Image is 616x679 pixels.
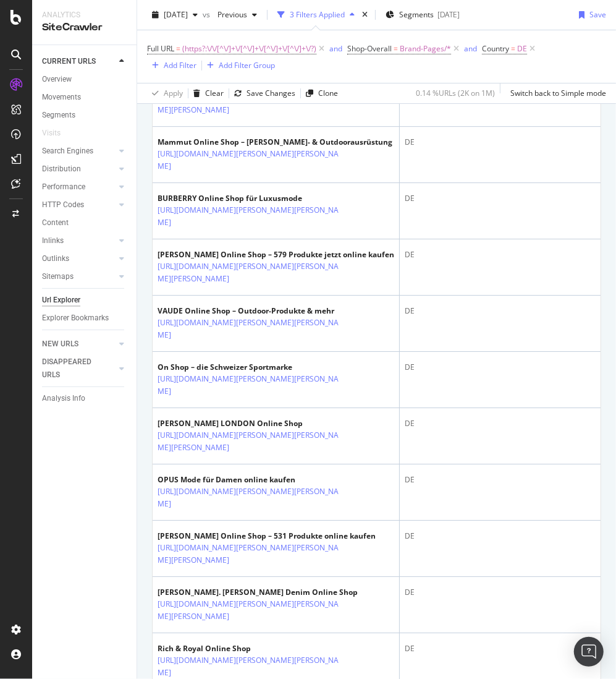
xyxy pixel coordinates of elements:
div: Url Explorer [42,294,80,307]
span: = [511,43,515,54]
div: Clear [205,88,224,98]
a: Url Explorer [42,294,128,307]
a: NEW URLS [42,338,116,351]
a: [URL][DOMAIN_NAME][PERSON_NAME][PERSON_NAME][PERSON_NAME] [158,92,340,116]
div: Save [589,9,606,20]
div: Movements [42,91,81,104]
button: Save [574,5,606,25]
a: [URL][DOMAIN_NAME][PERSON_NAME][PERSON_NAME] [158,485,340,510]
a: Explorer Bookmarks [42,312,128,325]
a: Segments [42,109,128,122]
button: Switch back to Simple mode [505,83,606,103]
div: NEW URLS [42,338,78,351]
div: Save Changes [247,88,295,98]
a: [URL][DOMAIN_NAME][PERSON_NAME][PERSON_NAME] [158,317,340,341]
a: [URL][DOMAIN_NAME][PERSON_NAME][PERSON_NAME][PERSON_NAME] [158,260,340,285]
a: Distribution [42,163,116,176]
a: Search Engines [42,145,116,158]
a: DISAPPEARED URLS [42,356,116,382]
a: [URL][DOMAIN_NAME][PERSON_NAME][PERSON_NAME] [158,148,340,173]
div: [DATE] [437,9,460,20]
div: Inlinks [42,234,64,247]
div: BURBERRY Online Shop für Luxusmode [158,193,394,204]
span: Full URL [147,43,174,54]
a: [URL][DOMAIN_NAME][PERSON_NAME][PERSON_NAME] [158,373,340,398]
a: [URL][DOMAIN_NAME][PERSON_NAME][PERSON_NAME] [158,204,340,229]
button: Clear [188,83,224,103]
button: and [329,43,342,54]
button: Segments[DATE] [381,5,465,25]
a: [URL][DOMAIN_NAME][PERSON_NAME][PERSON_NAME] [158,654,340,679]
div: Analytics [42,10,127,20]
div: Switch back to Simple mode [510,88,606,98]
button: and [464,43,477,54]
button: Add Filter Group [202,58,275,73]
a: [URL][DOMAIN_NAME][PERSON_NAME][PERSON_NAME][PERSON_NAME] [158,542,340,566]
div: Performance [42,181,85,194]
a: Content [42,216,128,229]
span: Previous [213,9,247,20]
a: Sitemaps [42,270,116,283]
div: Segments [42,109,75,122]
div: Explorer Bookmarks [42,312,109,325]
div: Open Intercom Messenger [574,637,604,667]
div: [PERSON_NAME]. [PERSON_NAME] Denim Online Shop [158,587,394,598]
button: 3 Filters Applied [272,5,360,25]
a: [URL][DOMAIN_NAME][PERSON_NAME][PERSON_NAME][PERSON_NAME] [158,598,340,623]
button: Apply [147,83,183,103]
div: 0.14 % URLs ( 2K on 1M ) [416,88,495,98]
div: Content [42,216,69,229]
button: Clone [301,83,338,103]
div: Visits [42,127,61,140]
div: Overview [42,73,72,86]
div: and [329,43,342,54]
a: Visits [42,127,73,140]
a: Movements [42,91,128,104]
span: (https?:\/\/[^\/]+\/[^\/]+\/[^\/]+\/[^\/]+\/?) [182,40,316,58]
div: Search Engines [42,145,93,158]
div: Mammut Online Shop – [PERSON_NAME]- & Outdoorausrüstung [158,137,394,148]
div: Add Filter [164,60,196,70]
a: HTTP Codes [42,199,116,211]
div: 3 Filters Applied [290,9,345,20]
div: VAUDE Online Shop – Outdoor-Produkte & mehr [158,305,394,317]
span: Country [482,43,509,54]
div: [PERSON_NAME] Online Shop – 579 Produkte jetzt online kaufen [158,249,394,260]
span: vs [203,9,213,20]
button: Previous [213,5,262,25]
div: and [464,43,477,54]
a: CURRENT URLS [42,55,116,68]
div: Apply [164,88,183,98]
div: Add Filter Group [219,60,275,70]
div: Analysis Info [42,392,85,405]
a: Analysis Info [42,392,128,405]
div: On Shop – die Schweizer Sportmarke [158,362,394,373]
button: [DATE] [147,5,203,25]
div: Outlinks [42,252,69,265]
div: OPUS Mode für Damen online kaufen [158,474,394,485]
div: times [360,9,370,21]
div: DISAPPEARED URLS [42,356,104,382]
span: = [394,43,398,54]
span: Brand-Pages/* [400,40,451,58]
button: Save Changes [229,83,295,103]
div: [PERSON_NAME] LONDON Online Shop [158,418,394,429]
div: HTTP Codes [42,199,84,211]
a: Overview [42,73,128,86]
button: Add Filter [147,58,196,73]
a: [URL][DOMAIN_NAME][PERSON_NAME][PERSON_NAME][PERSON_NAME] [158,429,340,454]
a: Outlinks [42,252,116,265]
div: Distribution [42,163,81,176]
a: Inlinks [42,234,116,247]
div: Sitemaps [42,270,74,283]
div: Clone [318,88,338,98]
span: = [176,43,180,54]
div: Rich & Royal Online Shop [158,643,394,654]
span: Shop-Overall [347,43,392,54]
span: Segments [399,9,434,20]
div: CURRENT URLS [42,55,96,68]
a: Performance [42,181,116,194]
span: DE [517,40,527,58]
span: 2025 Aug. 18th [164,9,188,20]
div: SiteCrawler [42,20,127,35]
